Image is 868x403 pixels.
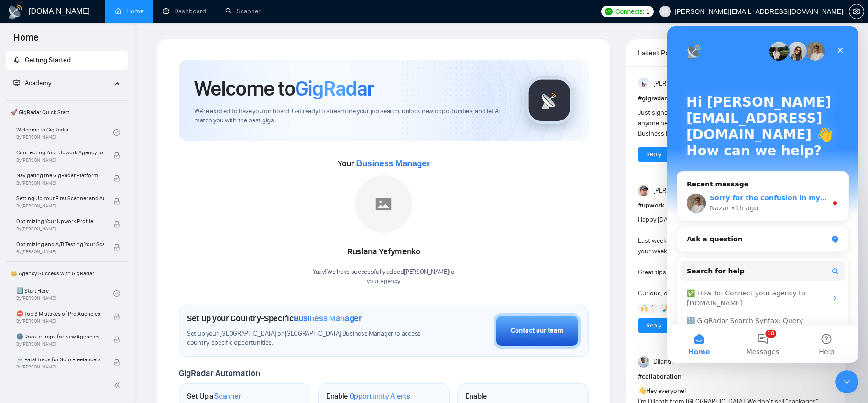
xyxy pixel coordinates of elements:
span: setting [849,8,864,15]
h1: # collaboration [638,371,833,382]
span: lock [113,152,120,159]
button: Reply [638,147,670,162]
span: Home [6,31,46,51]
a: setting [849,8,864,15]
div: 🔠 GigRadar Search Syntax: Query Operators for Optimized Job Searches [14,286,177,314]
span: 🚀 GigRadar Quick Start [7,103,127,122]
button: Help [128,298,191,337]
span: By [PERSON_NAME] [16,318,104,324]
span: Opportunity Alerts [350,392,410,401]
span: Business Manager [356,159,429,168]
a: dashboardDashboard [163,7,206,15]
span: Optimizing Your Upwork Profile [16,217,104,226]
a: 1️⃣ Start HereBy[PERSON_NAME] [16,283,113,304]
a: Reply [646,149,661,160]
span: By [PERSON_NAME] [16,341,104,347]
span: rocket [13,56,20,63]
span: Your [338,158,430,169]
a: Welcome to GigRadarBy[PERSON_NAME] [16,122,113,143]
span: [PERSON_NAME] [653,78,700,89]
span: Academy [25,79,51,87]
img: Dilanth [638,356,649,368]
a: homeHome [115,7,143,15]
button: Messages [64,298,127,337]
span: Dilanth [653,357,674,367]
img: 🙌 [641,305,648,312]
span: Happy [DATE] to you too, [PERSON_NAME]! Last week of summer…and I actually don’t even regret it H... [638,216,821,297]
span: lock [113,244,120,251]
h1: # gigradar-hub [638,93,833,104]
span: Navigating the GigRadar Platform [16,171,104,180]
div: Ask a question [10,200,182,226]
span: Getting Started [25,56,71,64]
span: lock [113,221,120,228]
span: Latest Posts from the GigRadar Community [638,47,702,59]
span: Business Manager [294,313,362,324]
div: Ruslana Yefymenko [313,244,455,260]
span: user [662,8,669,15]
h1: Enable [326,392,410,401]
span: Scanner [214,392,241,401]
h1: Welcome to [194,76,374,101]
img: 🙏 [663,305,670,312]
img: Anisuzzaman Khan [638,78,649,89]
span: [PERSON_NAME] [653,185,700,196]
div: Ask a question [20,208,160,218]
span: double-left [114,381,123,390]
span: By [PERSON_NAME] [16,203,104,209]
div: Contact our team [511,326,563,336]
iframe: Intercom live chat [667,26,858,363]
span: Optimizing and A/B Testing Your Scanner for Better Results [16,240,104,249]
span: Set up your [GEOGRAPHIC_DATA] or [GEOGRAPHIC_DATA] Business Manager to access country-specific op... [187,329,423,348]
span: 1 [651,304,654,313]
li: Getting Started [6,51,128,70]
a: searchScanner [225,7,261,15]
button: setting [849,4,864,19]
img: logo [8,4,23,20]
span: check-circle [113,290,120,297]
span: GigRadar Automation [179,368,260,379]
span: Setting Up Your First Scanner and Auto-Bidder [16,194,104,203]
span: Connecting Your Upwork Agency to GigRadar [16,148,104,157]
span: Home [21,322,43,329]
span: We're excited to have you on board. Get ready to streamline your job search, unlock new opportuni... [194,107,510,125]
span: By [PERSON_NAME] [16,180,104,186]
div: 🔠 GigRadar Search Syntax: Query Operators for Optimized Job Searches [20,290,160,310]
div: Close [165,15,182,33]
span: ⛔ Top 3 Mistakes of Pro Agencies [16,309,104,318]
span: By [PERSON_NAME] [16,364,104,370]
span: 👋 [638,387,646,395]
button: Search for help [14,235,177,254]
span: Search for help [20,240,77,250]
span: check-circle [113,129,120,136]
img: placeholder.png [355,175,412,233]
span: lock [113,198,120,205]
h1: Set up your Country-Specific [187,313,362,324]
img: Igor Šalagin [638,185,649,196]
div: • 1h ago [64,177,91,187]
span: By [PERSON_NAME] [16,157,104,163]
a: Reply [646,320,661,331]
button: Reply [638,318,670,333]
span: By [PERSON_NAME] [16,226,104,232]
span: ☠️ Fatal Traps for Solo Freelancers [16,355,104,364]
span: lock [113,175,120,182]
span: Connects: [615,6,644,17]
iframe: To enrich screen reader interactions, please activate Accessibility in Grammarly extension settings [835,370,858,393]
span: Help [152,322,167,329]
span: Just signed up [DATE], my onboarding call is not till [DATE]. Can anyone help me to get started t... [638,109,821,138]
img: gigradar-logo.png [526,76,573,124]
p: your agency . [313,277,455,286]
span: fund-projection-screen [13,79,20,86]
h1: Set Up a [187,392,241,401]
span: Messages [79,322,112,329]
